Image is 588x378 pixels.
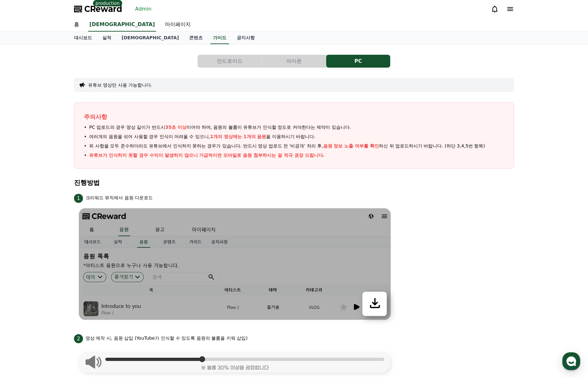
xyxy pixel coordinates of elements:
span: 음원 정보 노출 여부를 확인 [323,143,379,148]
span: PC 업로드의 경우 영상 길이가 반드시 이어야 하며, 음원의 볼륨이 유튜브가 인식할 정도로 커야한다는 제약이 있습니다. [89,124,351,131]
a: 공지사항 [232,32,260,44]
span: 1 [74,194,83,203]
p: 유튜브가 인식하지 못할 경우 수익이 발생하지 않으니 가급적이면 모바일로 음원 첨부하시는 걸 적극 권장 드립니다. [89,152,325,159]
button: 유튜브 영상만 사용 가능합니다. [88,82,152,88]
p: 크리워드 뮤직에서 음원 다운로드 [86,194,153,201]
a: [DEMOGRAPHIC_DATA] [116,32,184,44]
img: 1.png [74,203,396,325]
span: 대화 [59,214,67,219]
img: 2.png [74,343,396,378]
span: 2 [74,334,83,343]
span: 35초 이상 [165,125,187,130]
a: 가이드 [210,32,229,44]
button: 아이폰 [262,55,326,68]
span: 위 사항을 모두 준수하더라도 유튜브에서 인식하지 못하는 경우가 있습니다. 반드시 영상 업로드 전 '비공개' 처리 후, 하신 뒤 업로드하시기 바랍니다. (하단 3,4,5번 항목) [89,143,485,149]
p: 영상 제작 시, 음원 삽입 (YouTube가 인식할 수 있도록 음원의 볼륨을 키워 삽입) [86,335,248,342]
span: 여러개의 음원을 섞어 사용할 경우 인식이 어려울 수 있으니, 을 이용하시기 바랍니다. [89,133,316,140]
h4: 진행방법 [74,179,514,186]
a: 실적 [97,32,116,44]
a: 대화 [42,204,83,220]
a: 대시보드 [69,32,97,44]
a: CReward [74,4,122,14]
span: 설정 [99,214,107,219]
a: 콘텐츠 [184,32,208,44]
span: 1개의 영상에는 1개의 음원 [210,134,266,139]
a: 홈 [69,18,84,32]
span: CReward [84,4,122,14]
button: PC [326,55,390,68]
p: 주의사항 [84,112,504,121]
a: PC [326,55,390,68]
button: 안드로이드 [198,55,262,68]
span: 홈 [20,214,24,219]
a: 홈 [2,204,42,220]
a: Admin [133,4,154,14]
a: 설정 [83,204,124,220]
a: 마이페이지 [160,18,196,32]
a: [DEMOGRAPHIC_DATA] [88,18,156,32]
